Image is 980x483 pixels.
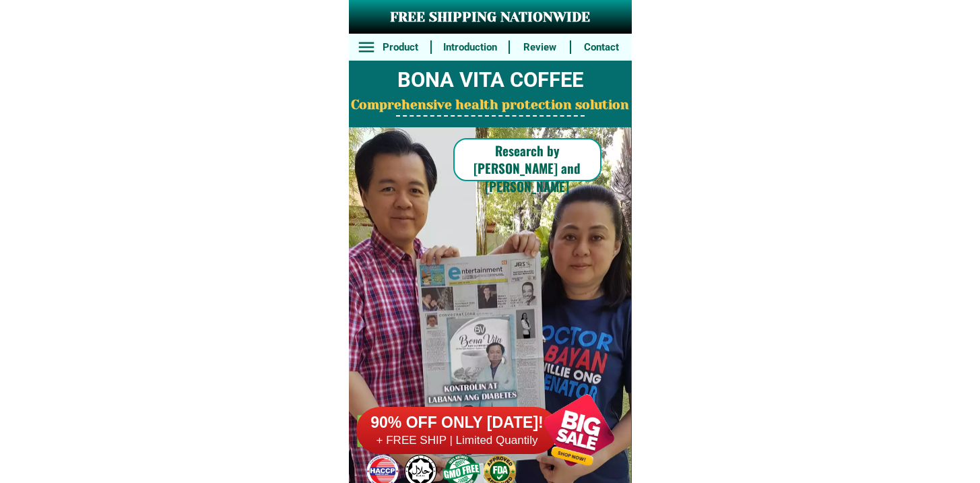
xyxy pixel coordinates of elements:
h3: FREE SHIPPING NATIONWIDE [349,7,632,28]
h2: Comprehensive health protection solution [349,96,632,115]
h6: 90% OFF ONLY [DATE]! [356,413,558,433]
h6: Contact [579,40,624,55]
h6: Research by [PERSON_NAME] and [PERSON_NAME] [453,141,601,195]
h6: Introduction [438,40,501,55]
h6: Product [377,40,423,55]
h6: Review [517,40,563,55]
h2: BONA VITA COFFEE [349,65,632,96]
h6: + FREE SHIP | Limited Quantily [356,433,558,448]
